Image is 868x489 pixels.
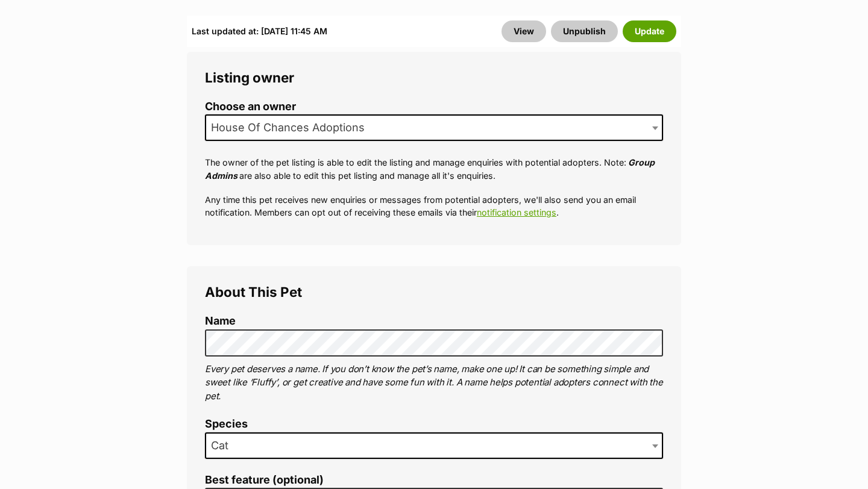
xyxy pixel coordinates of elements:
a: View [502,20,546,42]
div: Last updated at: [DATE] 11:45 AM [192,20,327,42]
p: Any time this pet receives new enquiries or messages from potential adopters, we'll also send you... [205,193,663,219]
span: House Of Chances Adoptions [205,114,663,141]
span: About This Pet [205,284,302,300]
em: Group Admins [205,157,655,180]
label: Name [205,315,663,328]
label: Best feature (optional) [205,474,663,487]
a: notification settings [477,207,556,217]
span: Listing owner [205,69,294,86]
button: Update [623,20,676,42]
button: Unpublish [551,20,618,42]
span: Cat [205,432,663,459]
label: Species [205,418,663,431]
label: Choose an owner [205,101,663,113]
span: House Of Chances Adoptions [206,119,377,136]
p: Every pet deserves a name. If you don’t know the pet’s name, make one up! It can be something sim... [205,363,663,403]
p: The owner of the pet listing is able to edit the listing and manage enquiries with potential adop... [205,156,663,182]
span: Cat [206,437,241,454]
